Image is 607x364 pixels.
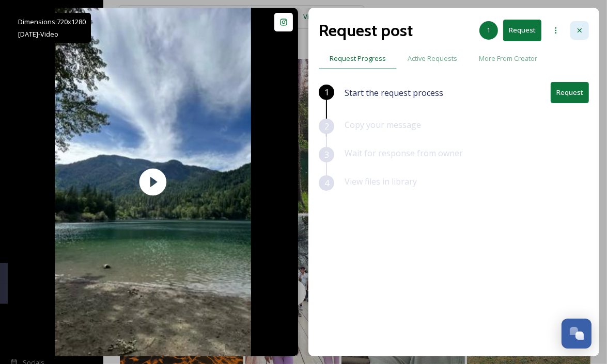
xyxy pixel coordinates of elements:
[479,54,537,63] span: More From Creator
[487,25,491,35] span: 1
[324,120,329,133] span: 2
[562,319,592,349] button: Open Chat
[324,148,329,161] span: 3
[18,17,86,26] span: Dimensions: 720 x 1280
[324,177,329,189] span: 4
[330,54,386,63] span: Request Progress
[324,86,329,98] span: 1
[551,82,589,103] button: Request
[18,29,58,39] span: [DATE] - Video
[408,54,457,63] span: Active Requests
[345,87,443,99] span: Start the request process
[345,176,417,187] span: View files in library
[319,18,413,43] h2: Request post
[55,8,251,356] img: thumbnail
[345,147,463,159] span: Wait for response from owner
[503,20,541,41] button: Request
[345,119,421,130] span: Copy your message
